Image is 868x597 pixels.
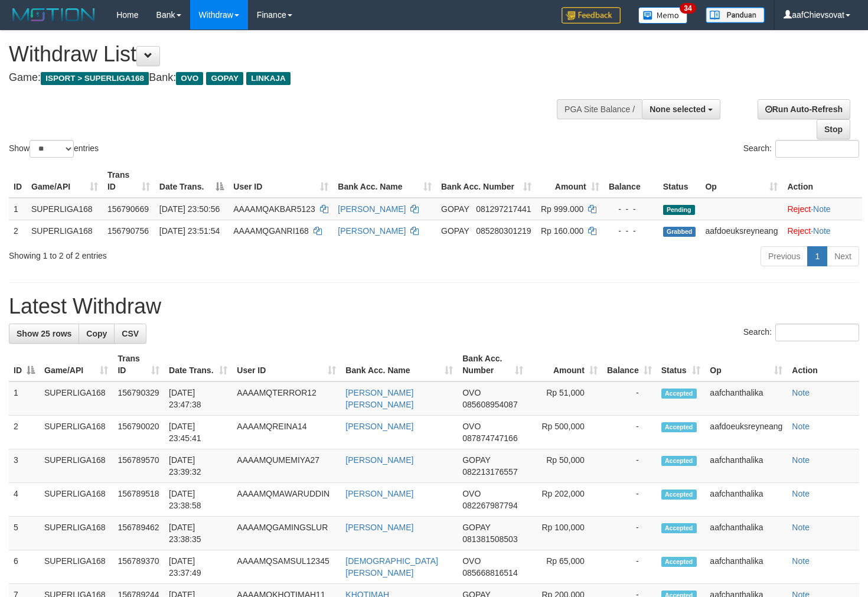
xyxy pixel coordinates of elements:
[232,550,341,584] td: AAAAMQSAMSUL12345
[164,416,232,449] td: [DATE] 23:45:41
[462,489,481,498] span: OVO
[462,467,517,477] span: Copy 082213176557 to clipboard
[680,3,696,14] span: 34
[700,164,782,198] th: Op: activate to sort column ascending
[164,483,232,517] td: [DATE] 23:38:58
[602,449,657,483] td: -
[743,140,859,158] label: Search:
[232,348,341,381] th: User ID: activate to sort column ascending
[9,198,27,220] td: 1
[40,517,113,550] td: SUPERLIGA168
[338,226,406,236] a: [PERSON_NAME]
[536,164,604,198] th: Amount: activate to sort column ascending
[462,556,481,566] span: OVO
[113,416,164,449] td: 156790020
[476,204,531,214] span: Copy 081297217441 to clipboard
[705,348,787,381] th: Op: activate to sort column ascending
[705,517,787,550] td: aafchanthalika
[103,164,155,198] th: Trans ID: activate to sort column ascending
[602,348,657,381] th: Balance: activate to sort column ascending
[462,400,517,409] span: Copy 085608954087 to clipboard
[40,550,113,584] td: SUPERLIGA168
[663,227,696,237] span: Grabbed
[743,324,859,341] label: Search:
[609,203,654,215] div: - - -
[176,72,203,85] span: OVO
[9,348,40,381] th: ID: activate to sort column descending
[86,329,107,338] span: Copy
[476,226,531,236] span: Copy 085280301219 to clipboard
[164,381,232,416] td: [DATE] 23:47:38
[9,43,567,66] h1: Withdraw List
[782,220,862,242] td: ·
[30,140,74,158] select: Showentries
[41,72,149,85] span: ISPORT > SUPERLIGA168
[345,556,438,578] a: [DEMOGRAPHIC_DATA][PERSON_NAME]
[113,381,164,416] td: 156790329
[246,72,291,85] span: LINKAJA
[663,205,695,215] span: Pending
[107,204,149,214] span: 156790669
[9,449,40,483] td: 3
[79,324,115,344] a: Copy
[705,449,787,483] td: aafchanthalika
[706,7,765,23] img: panduan.png
[827,246,859,266] a: Next
[232,416,341,449] td: AAAAMQREINA14
[232,483,341,517] td: AAAAMQMAWARUDDIN
[661,389,697,399] span: Accepted
[462,388,481,397] span: OVO
[345,489,413,498] a: [PERSON_NAME]
[114,324,146,344] a: CSV
[661,422,697,432] span: Accepted
[9,517,40,550] td: 5
[787,348,859,381] th: Action
[206,72,243,85] span: GOPAY
[813,204,831,214] a: Note
[164,517,232,550] td: [DATE] 23:38:35
[602,550,657,584] td: -
[441,204,469,214] span: GOPAY
[792,556,810,566] a: Note
[541,204,583,214] span: Rp 999.000
[528,550,602,584] td: Rp 65,000
[113,348,164,381] th: Trans ID: activate to sort column ascending
[462,422,481,431] span: OVO
[792,489,810,498] a: Note
[232,449,341,483] td: AAAAMQUMEMIYA27
[462,501,517,510] span: Copy 082267987794 to clipboard
[155,164,229,198] th: Date Trans.: activate to sort column descending
[9,324,79,344] a: Show 25 rows
[345,388,413,409] a: [PERSON_NAME] [PERSON_NAME]
[9,6,99,24] img: MOTION_logo.png
[40,348,113,381] th: Game/API: activate to sort column ascending
[775,324,859,341] input: Search:
[27,164,103,198] th: Game/API: activate to sort column ascending
[787,226,811,236] a: Reject
[122,329,139,338] span: CSV
[638,7,688,24] img: Button%20Memo.svg
[782,164,862,198] th: Action
[164,348,232,381] th: Date Trans.: activate to sort column ascending
[541,226,583,236] span: Rp 160.000
[233,226,309,236] span: AAAAMQGANRI168
[705,483,787,517] td: aafchanthalika
[159,204,220,214] span: [DATE] 23:50:56
[436,164,536,198] th: Bank Acc. Number: activate to sort column ascending
[9,416,40,449] td: 2
[40,449,113,483] td: SUPERLIGA168
[705,416,787,449] td: aafdoeuksreyneang
[700,220,782,242] td: aafdoeuksreyneang
[40,381,113,416] td: SUPERLIGA168
[528,517,602,550] td: Rp 100,000
[441,226,469,236] span: GOPAY
[528,348,602,381] th: Amount: activate to sort column ascending
[345,523,413,532] a: [PERSON_NAME]
[705,550,787,584] td: aafchanthalika
[528,483,602,517] td: Rp 202,000
[609,225,654,237] div: - - -
[107,226,149,236] span: 156790756
[9,220,27,242] td: 2
[345,455,413,465] a: [PERSON_NAME]
[338,204,406,214] a: [PERSON_NAME]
